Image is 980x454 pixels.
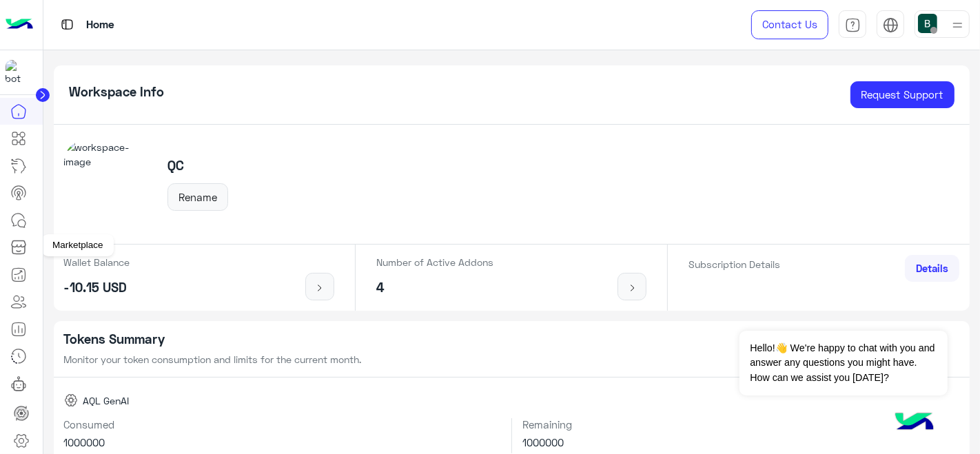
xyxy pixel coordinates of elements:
[850,81,955,109] a: Request Support
[949,17,966,34] img: profile
[624,282,641,293] img: icon
[64,436,502,448] h6: 1000000
[839,10,866,39] a: tab
[751,10,828,39] a: Contact Us
[6,10,33,39] img: Logo
[688,257,780,271] p: Subscription Details
[890,399,939,447] img: hulul-logo.png
[64,418,502,431] h6: Consumed
[86,16,114,34] p: Home
[376,280,493,296] h5: 4
[64,393,78,407] img: AQL GenAI
[64,280,130,296] h5: -10.15 USD
[522,418,959,431] h6: Remaining
[845,17,861,33] img: tab
[6,60,30,85] img: 197426356791770
[167,158,228,174] h5: QC
[69,84,164,100] h5: Workspace Info
[167,183,228,211] button: Rename
[739,331,947,395] span: Hello!👋 We're happy to chat with you and answer any questions you might have. How can we assist y...
[522,436,959,448] h6: 1000000
[883,17,899,33] img: tab
[312,282,329,293] img: icon
[59,16,76,33] img: tab
[42,234,114,256] div: Marketplace
[905,255,959,282] a: Details
[916,262,948,274] span: Details
[83,393,129,408] span: AQL GenAI
[376,255,493,269] p: Number of Active Addons
[64,352,960,367] p: Monitor your token consumption and limits for the current month.
[918,14,937,33] img: userImage
[64,331,960,347] h5: Tokens Summary
[64,140,152,228] img: workspace-image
